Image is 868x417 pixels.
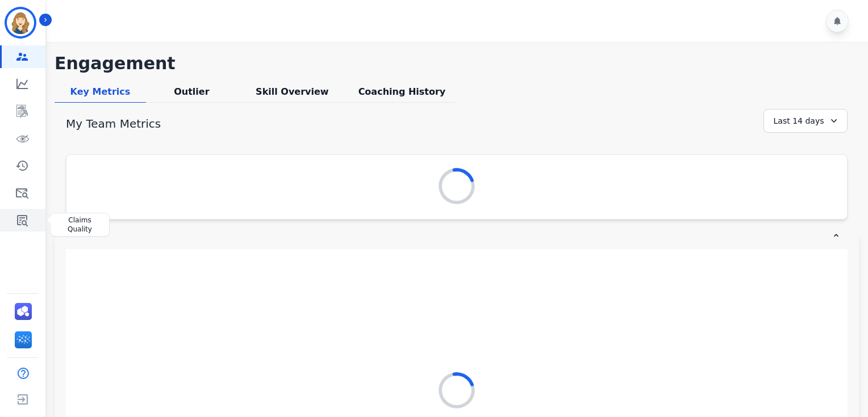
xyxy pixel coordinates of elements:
[763,109,848,133] div: Last 14 days
[237,85,347,103] div: Skill Overview
[55,53,859,74] h1: Engagement
[7,9,34,36] img: Bordered avatar
[347,85,457,103] div: Coaching History
[66,116,161,132] h1: My Team Metrics
[146,85,237,103] div: Outlier
[55,85,146,103] div: Key Metrics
